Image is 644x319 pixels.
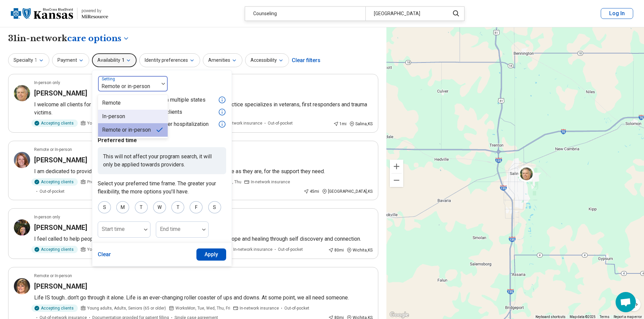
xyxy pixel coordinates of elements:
[87,120,166,126] span: Young adults, Adults, Seniors (65 or older)
[31,178,78,186] div: Accepting clients
[102,226,125,232] label: Start time
[171,201,184,213] div: T
[34,282,87,291] h3: [PERSON_NAME]
[52,53,89,67] button: Payment
[190,201,202,213] div: F
[251,179,290,185] span: In-network insurance
[284,305,309,311] span: Out-of-pocket
[292,52,320,69] div: Clear filters
[34,214,60,220] p: In-person only
[390,160,403,173] button: Zoom in
[223,120,262,126] span: In-network insurance
[268,120,293,126] span: Out-of-pocket
[328,247,344,253] div: 80 mi
[175,305,230,311] span: Works Mon, Tue, Wed, Thu, Fri
[614,315,642,319] a: Report a map error
[31,119,78,127] div: Accepting clients
[34,80,60,86] p: In-person only
[98,147,226,174] p: This will not affect your program search, it will only be applied towards providers.
[34,155,87,165] h3: [PERSON_NAME]
[34,294,373,302] p: Life IS tough...don’t go through it alone. Life is an ever-changing roller coaster of ups and dow...
[122,57,124,64] span: 1
[11,5,108,22] a: Blue Cross Blue Shield Kansaspowered by
[570,315,596,319] span: Map data ©2025
[139,53,200,67] button: Identity preferences
[34,167,373,176] p: I am dedicated to providing a comfortable, supportive space where people can come as they are, fo...
[601,8,633,19] button: Log In
[349,121,373,127] div: Salina , KS
[34,57,37,64] span: 1
[34,223,87,232] h3: [PERSON_NAME]
[98,180,226,196] p: Select your preferred time frame. The greater your flexibility, the more options you'll have.
[116,201,129,213] div: M
[34,147,72,153] p: Remote or In-person
[34,235,373,243] p: I feel called to help people and am passionate about journeying with others to find hope and heal...
[8,33,129,44] h1: 31 in-network
[81,8,108,14] div: powered by
[98,248,111,261] button: Clear
[322,188,373,194] div: [GEOGRAPHIC_DATA] , KS
[34,88,87,98] h3: [PERSON_NAME]
[390,174,403,187] button: Zoom out
[31,246,78,253] div: Accepting clients
[87,305,166,311] span: Young adults, Adults, Seniors (65 or older)
[8,53,49,67] button: Specialty1
[233,246,272,252] span: In-network insurance
[347,247,373,253] div: Wichita , KS
[208,201,221,213] div: S
[135,201,148,213] div: T
[240,305,279,311] span: In-network insurance
[34,273,72,279] p: Remote or In-person
[304,188,319,194] div: 45 mi
[365,7,446,21] div: [GEOGRAPHIC_DATA]
[11,5,73,22] img: Blue Cross Blue Shield Kansas
[153,201,166,213] div: W
[67,33,121,44] span: care options
[245,53,289,67] button: Accessibility
[87,246,166,252] span: Young adults, Adults, Seniors (65 or older)
[600,315,610,319] a: Terms (opens in new tab)
[67,33,129,44] button: Care options
[34,101,373,117] p: I welcome all clients for in-person or telehealth/video conference sessions. My practice speciali...
[102,99,121,107] div: Remote
[160,226,181,232] label: End time
[245,7,365,21] div: Counseling
[40,188,65,194] span: Out-of-pocket
[102,112,125,121] div: In-person
[333,121,347,127] div: 1 mi
[87,179,194,185] span: Preteen, Teen, Young adults, Adults, Seniors (65 or older)
[203,53,242,67] button: Amenities
[102,126,151,134] div: Remote or in-person
[92,53,137,67] button: Availability1
[98,136,226,144] p: Preferred time
[98,201,111,213] div: S
[196,248,226,261] button: Apply
[278,246,303,252] span: Out-of-pocket
[102,77,116,81] label: Setting
[31,304,78,312] div: Accepting clients
[616,292,636,312] div: Open chat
